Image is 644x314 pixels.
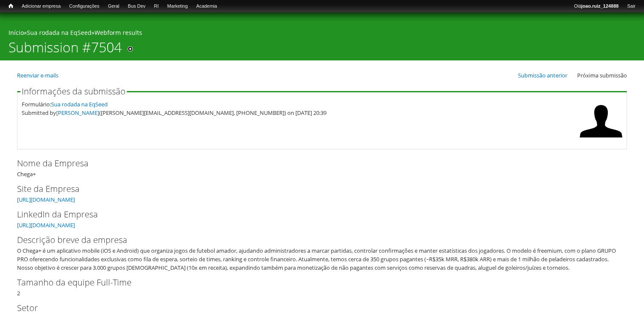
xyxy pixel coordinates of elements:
label: Tamanho da equipe Full-Time [17,276,613,289]
a: Marketing [163,2,192,11]
a: [URL][DOMAIN_NAME] [17,196,75,203]
label: Site da Empresa [17,183,613,195]
a: Geral [103,2,123,11]
a: RI [150,2,163,11]
span: Próxima submissão [577,71,627,79]
label: Descrição breve da empresa [17,234,613,246]
label: LinkedIn da Empresa [17,208,613,221]
a: Reenviar e-mails [17,71,58,79]
a: Bus Dev [123,2,150,11]
div: » » [9,29,635,39]
a: Sua rodada na EqSeed [51,100,108,108]
label: Nome da Empresa [17,157,613,170]
div: Chega+ [17,157,627,178]
a: [PERSON_NAME] [56,109,99,117]
a: Sair [623,2,640,11]
a: Início [4,2,17,10]
a: Webform results [94,29,142,37]
strong: joao.ruiz_124888 [581,3,619,9]
div: Submitted by ([PERSON_NAME][EMAIL_ADDRESS][DOMAIN_NAME], [PHONE_NUMBER]) on [DATE] 20:39 [22,108,575,117]
span: Início [9,3,13,9]
h1: Submission #7504 [9,39,122,60]
img: Foto de Rodrigo Manguinho [580,100,622,143]
a: Olájoao.ruiz_124888 [570,2,623,11]
legend: Informações da submissão [20,87,127,96]
a: Sua rodada na EqSeed [27,29,92,37]
div: O Chega+ é um aplicativo mobile (iOS e Android) que organiza jogos de futebol amador, ajudando ad... [17,246,621,272]
a: Submissão anterior [518,71,567,79]
a: [URL][DOMAIN_NAME] [17,221,75,229]
a: Configurações [65,2,104,11]
a: Ver perfil do usuário. [580,137,622,144]
div: 2 [17,276,627,297]
a: Início [9,29,24,37]
a: Academia [192,2,221,11]
div: Formulário: [22,100,575,108]
a: Adicionar empresa [17,2,65,11]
